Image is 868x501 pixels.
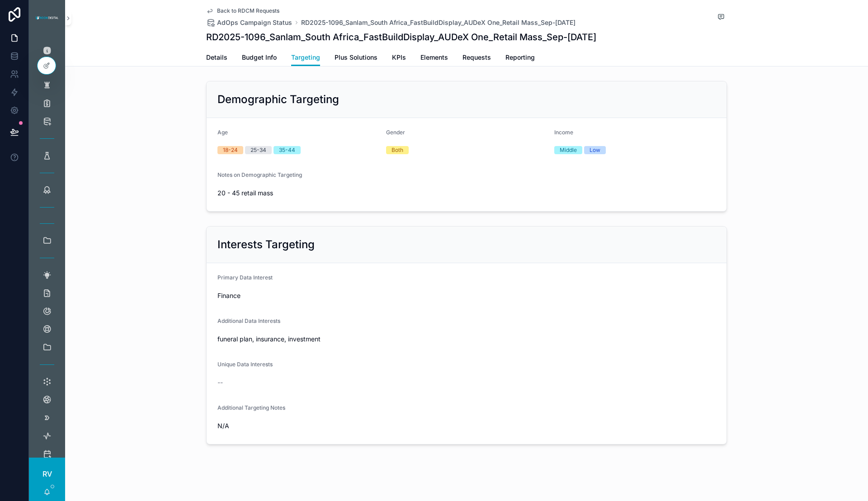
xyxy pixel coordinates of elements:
[206,18,292,27] a: AdOps Campaign Status
[217,274,273,281] span: Primary Data Interest
[242,49,277,67] a: Budget Info
[206,31,596,43] h1: RD2025-1096_Sanlam_South Africa_FastBuildDisplay_AUDeX One_Retail Mass_Sep-[DATE]
[217,378,223,387] span: --
[505,49,535,67] a: Reporting
[217,361,273,368] span: Unique Data Interests
[217,129,228,136] span: Age
[206,49,227,67] a: Details
[217,7,279,14] span: Back to RDCM Requests
[29,36,65,458] div: scrollable content
[420,49,448,67] a: Elements
[217,92,339,107] h2: Demographic Targeting
[217,335,716,344] span: funeral plan, insurance, investment
[560,146,577,154] div: Middle
[217,18,292,27] span: AdOps Campaign Status
[386,129,405,136] span: Gender
[217,317,280,324] span: Additional Data Interests
[217,237,315,252] h2: Interests Targeting
[217,171,302,178] span: Notes on Demographic Targeting
[291,53,320,62] span: Targeting
[217,189,716,198] span: 20 - 45 retail mass
[206,7,279,14] a: Back to RDCM Requests
[206,53,227,62] span: Details
[242,53,277,62] span: Budget Info
[505,53,535,62] span: Reporting
[42,468,52,479] span: RV
[392,146,403,154] div: Both
[462,49,491,67] a: Requests
[279,146,295,154] div: 35-44
[590,146,600,154] div: Low
[392,53,406,62] span: KPIs
[223,146,238,154] div: 18-24
[301,18,576,27] a: RD2025-1096_Sanlam_South Africa_FastBuildDisplay_AUDeX One_Retail Mass_Sep-[DATE]
[335,53,377,62] span: Plus Solutions
[392,49,406,67] a: KPIs
[250,146,266,154] div: 25-34
[420,53,448,62] span: Elements
[217,421,716,430] span: N/A
[217,404,285,411] span: Additional Targeting Notes
[217,291,716,300] span: Finance
[335,49,377,67] a: Plus Solutions
[291,49,320,66] a: Targeting
[462,53,491,62] span: Requests
[34,14,60,22] img: App logo
[554,129,573,136] span: Income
